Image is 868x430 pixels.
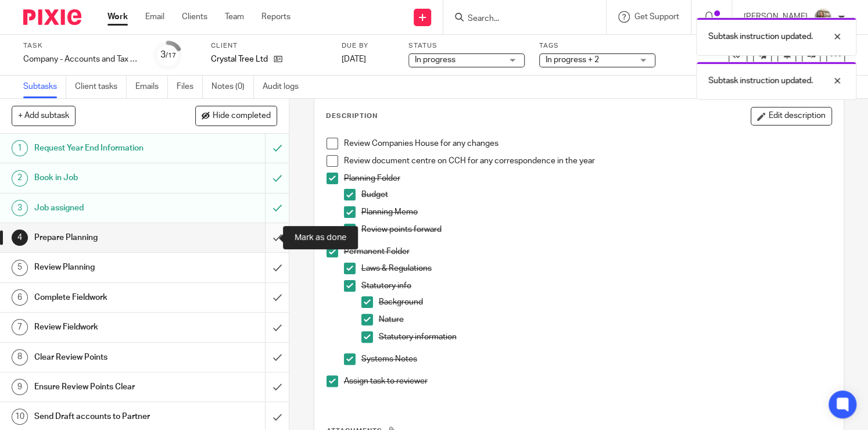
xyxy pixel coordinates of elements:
a: Clients [182,11,207,23]
label: Client [211,41,327,51]
h1: Clear Review Points [34,349,181,366]
p: Subtask instruction updated. [708,31,813,42]
label: Due by [342,41,394,51]
button: Hide completed [195,106,277,126]
h1: Review Fieldwork [34,318,181,336]
a: Email [145,11,164,23]
p: Permanent Folder [344,246,831,257]
a: Work [107,11,128,23]
h1: Prepare Planning [34,229,181,246]
span: Hide completed [213,112,271,121]
h1: Book in Job [34,169,181,187]
p: Nature [379,314,831,325]
a: Notes (0) [211,76,254,98]
label: Task [23,41,139,51]
p: Planning Memo [361,206,831,218]
a: Subtasks [23,76,66,98]
span: [DATE] [342,55,366,63]
a: Emails [135,76,168,98]
div: 5 [12,260,28,276]
p: Description [326,112,378,121]
img: pic.png [813,8,832,27]
button: + Add subtask [12,106,76,126]
p: Assign task to reviewer [344,375,831,387]
a: Team [225,11,244,23]
img: Pixie [23,9,81,25]
p: Laws & Regulations [361,263,831,274]
p: Planning Folder [344,173,831,184]
p: Subtask instruction updated. [708,75,813,87]
p: Crystal Tree Ltd [211,53,268,65]
div: 4 [12,230,28,246]
p: Review Companies House for any changes [344,138,831,149]
small: /17 [166,52,176,59]
div: 7 [12,319,28,335]
h1: Complete Fieldwork [34,289,181,306]
p: Background [379,296,831,308]
h1: Request Year End Information [34,139,181,157]
h1: Send Draft accounts to Partner [34,408,181,425]
a: Reports [261,11,290,23]
a: Files [177,76,203,98]
p: Review points forward [361,224,831,235]
p: Budget [361,189,831,200]
label: Status [408,41,525,51]
a: Client tasks [75,76,127,98]
a: Audit logs [263,76,307,98]
h1: Ensure Review Points Clear [34,378,181,396]
p: Review document centre on CCH for any correspondence in the year [344,155,831,167]
p: Statutory info [361,280,831,292]
div: 6 [12,289,28,306]
div: 3 [12,200,28,216]
p: Systems Notes [361,353,831,365]
div: Company - Accounts and Tax Preparation [23,53,139,65]
div: 1 [12,140,28,156]
h1: Review Planning [34,259,181,276]
span: In progress [415,56,455,64]
div: 3 [160,48,176,62]
div: 9 [12,379,28,395]
div: 8 [12,349,28,365]
p: Statutory information [379,331,831,343]
h1: Job assigned [34,199,181,217]
div: 10 [12,408,28,425]
button: Edit description [751,107,832,126]
div: 2 [12,170,28,187]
